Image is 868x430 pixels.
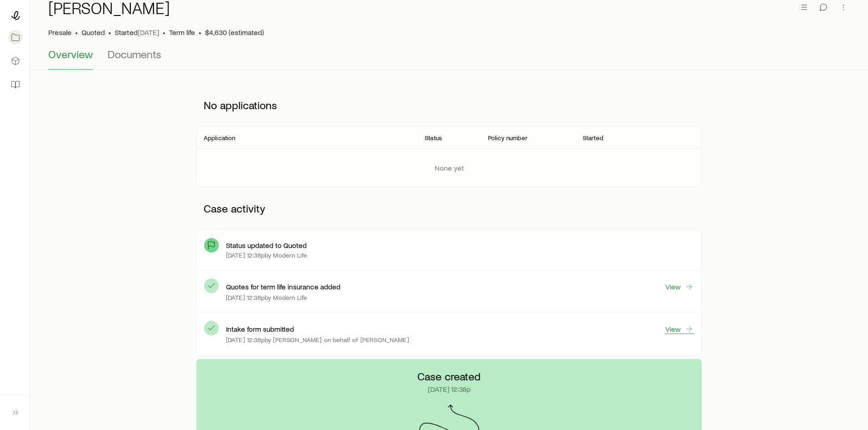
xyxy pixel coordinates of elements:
p: Policy number [488,134,528,142]
p: Status updated to Quoted [226,241,307,250]
p: None yet [435,163,464,172]
span: • [163,28,165,37]
p: Started [583,134,603,142]
p: Case created [417,370,481,383]
p: Application [204,134,236,142]
span: • [108,28,111,37]
p: Started [115,28,159,37]
span: [DATE] [138,28,159,37]
p: [DATE] 12:38p [428,384,471,394]
span: • [199,28,201,37]
p: Presale [48,28,72,37]
span: Documents [108,48,161,61]
span: • [75,28,78,37]
p: [DATE] 12:38p by Modern Life [226,252,307,259]
p: [DATE] 12:38p by Modern Life [226,294,307,301]
a: View [665,324,694,334]
span: Quoted [82,28,105,37]
div: Case details tabs [48,48,850,70]
span: Overview [48,48,93,61]
p: Status [425,134,442,142]
p: [DATE] 12:38p by [PERSON_NAME] on behalf of [PERSON_NAME] [226,336,409,344]
p: No applications [196,91,702,119]
span: $4,630 (estimated) [205,28,264,37]
span: Term life [169,28,195,37]
a: View [665,282,694,292]
p: Quotes for term life insurance added [226,282,340,291]
p: Case activity [196,195,702,222]
p: Intake form submitted [226,324,294,334]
